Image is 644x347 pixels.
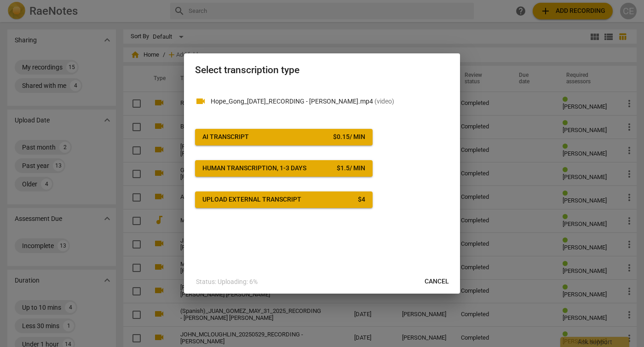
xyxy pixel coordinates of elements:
div: Upload external transcript [202,195,301,204]
button: Human transcription, 1-3 days$1.5/ min [195,160,373,177]
div: $ 1.5 / min [337,164,365,173]
div: $ 0.15 / min [333,133,365,142]
p: Status: Uploading: 6% [196,277,258,287]
button: AI Transcript$0.15/ min [195,129,373,145]
h2: Select transcription type [195,64,449,76]
div: Human transcription, 1-3 days [202,164,306,173]
button: Cancel [417,273,456,290]
span: videocam [195,96,206,107]
div: AI Transcript [202,133,249,142]
span: Cancel [425,277,449,286]
p: Hope_Gong_9.24.2025_RECORDING - Hope Gong.mp4(video) [211,97,449,106]
span: ( video ) [374,98,394,105]
div: $ 4 [358,195,365,204]
button: Upload external transcript$4 [195,191,373,208]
